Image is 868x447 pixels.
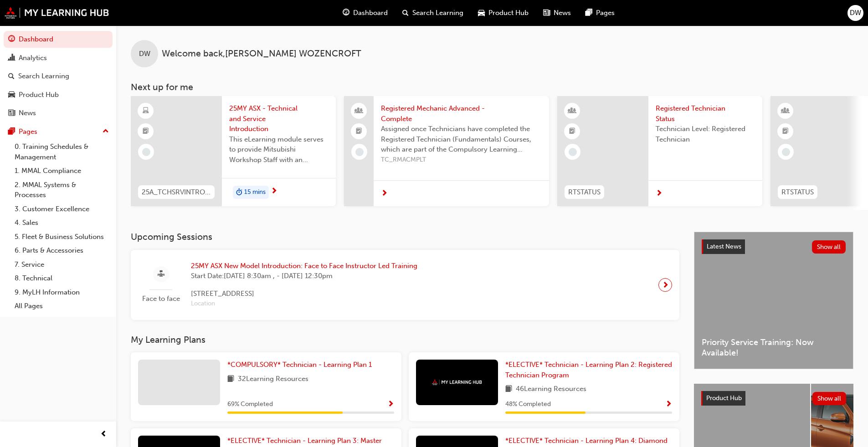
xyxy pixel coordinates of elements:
[100,429,107,440] span: prev-icon
[19,108,36,118] div: News
[395,4,471,22] a: search-iconSearch Learning
[116,82,868,92] h3: Next up for me
[356,126,362,137] span: booktick-icon
[229,134,329,165] span: This eLearning module serves to provide Mitsubishi Workshop Staff with an introduction to the 25M...
[381,103,542,124] span: Registered Mechanic Advanced - Complete
[227,361,372,369] span: *COMPULSORY* Technician - Learning Plan 1
[781,187,814,198] span: RTSTATUS
[138,257,672,313] a: Face to face25MY ASX New Model Introduction: Face to Face Instructor Led TrainingStart Date:[DATE...
[335,4,395,22] a: guage-iconDashboard
[656,103,755,124] span: Registered Technician Status
[381,124,542,155] span: Assigned once Technicians have completed the Registered Technician (Fundamentals) Courses, which ...
[11,202,113,216] a: 3. Customer Excellence
[353,8,388,18] span: Dashboard
[131,96,336,206] a: 25A_TCHSRVINTRO_M25MY ASX - Technical and Service IntroductionThis eLearning module serves to pro...
[227,360,375,370] a: *COMPULSORY* Technician - Learning Plan 1
[11,178,113,202] a: 2. MMAL Systems & Processes
[471,4,536,22] a: car-iconProduct Hub
[4,123,113,140] button: Pages
[701,391,846,406] a: Product HubShow all
[191,299,417,309] span: Location
[8,54,15,62] span: chart-icon
[702,337,846,358] span: Priority Service Training: Now Available!
[505,384,512,395] span: book-icon
[19,53,47,63] div: Analytics
[8,109,15,117] span: news-icon
[569,148,577,156] span: learningRecordVerb_NONE-icon
[557,96,762,206] a: RTSTATUSRegistered Technician StatusTechnician Level: Registered Technician
[569,105,575,117] span: learningResourceType_INSTRUCTOR_LED-icon
[19,127,37,137] div: Pages
[569,126,575,137] span: booktick-icon
[402,7,409,19] span: search-icon
[478,7,485,19] span: car-icon
[706,394,742,402] span: Product Hub
[271,188,277,196] span: next-icon
[143,105,149,117] span: learningResourceType_ELEARNING-icon
[355,148,364,156] span: learningRecordVerb_NONE-icon
[656,190,663,198] span: next-icon
[11,271,113,285] a: 8. Technical
[412,8,463,18] span: Search Learning
[158,269,164,280] span: sessionType_FACE_TO_FACE-icon
[387,399,394,410] button: Show Progress
[139,49,150,59] span: DW
[8,72,15,81] span: search-icon
[665,401,672,409] span: Show Progress
[488,8,529,18] span: Product Hub
[578,4,622,22] a: pages-iconPages
[536,4,578,22] a: news-iconNews
[356,105,362,117] span: people-icon
[432,379,482,385] img: mmal
[4,50,113,66] a: Analytics
[568,187,601,198] span: RTSTATUS
[782,148,790,156] span: learningRecordVerb_NONE-icon
[8,36,15,44] span: guage-icon
[11,230,113,244] a: 5. Fleet & Business Solutions
[11,140,113,164] a: 0. Training Schedules & Management
[103,126,109,137] span: up-icon
[142,187,211,198] span: 25A_TCHSRVINTRO_M
[238,374,308,385] span: 32 Learning Resources
[381,155,542,165] span: TC_RMACMPLT
[244,187,266,198] span: 15 mins
[11,244,113,258] a: 6. Parts & Accessories
[162,49,361,59] span: Welcome back , [PERSON_NAME] WOZENCROFT
[4,68,113,85] a: Search Learning
[381,190,388,198] span: next-icon
[11,299,113,313] a: All Pages
[4,86,113,103] a: Product Hub
[812,392,847,405] button: Show all
[236,187,242,198] span: duration-icon
[11,285,113,300] a: 9. MyLH Information
[227,399,273,410] span: 69 % Completed
[505,399,551,410] span: 48 % Completed
[4,105,113,122] a: News
[662,279,669,291] span: next-icon
[694,232,853,369] a: Latest NewsShow allPriority Service Training: Now Available!
[707,243,741,250] span: Latest News
[847,5,863,21] button: DW
[138,294,184,304] span: Face to face
[19,90,59,100] div: Product Hub
[782,105,789,117] span: learningResourceType_INSTRUCTOR_LED-icon
[343,7,349,19] span: guage-icon
[387,401,394,409] span: Show Progress
[227,374,234,385] span: book-icon
[554,8,571,18] span: News
[131,232,679,242] h3: Upcoming Sessions
[191,271,417,281] span: Start Date: [DATE] 8:30am , - [DATE] 12:30pm
[5,7,109,19] img: mmal
[11,164,113,178] a: 1. MMAL Compliance
[850,8,861,18] span: DW
[344,96,549,206] a: Registered Mechanic Advanced - CompleteAssigned once Technicians have completed the Registered Te...
[191,289,417,299] span: [STREET_ADDRESS]
[142,148,150,156] span: learningRecordVerb_NONE-icon
[812,240,846,254] button: Show all
[229,103,329,134] span: 25MY ASX - Technical and Service Introduction
[543,7,550,19] span: news-icon
[8,128,15,136] span: pages-icon
[191,261,417,271] span: 25MY ASX New Model Introduction: Face to Face Instructor Led Training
